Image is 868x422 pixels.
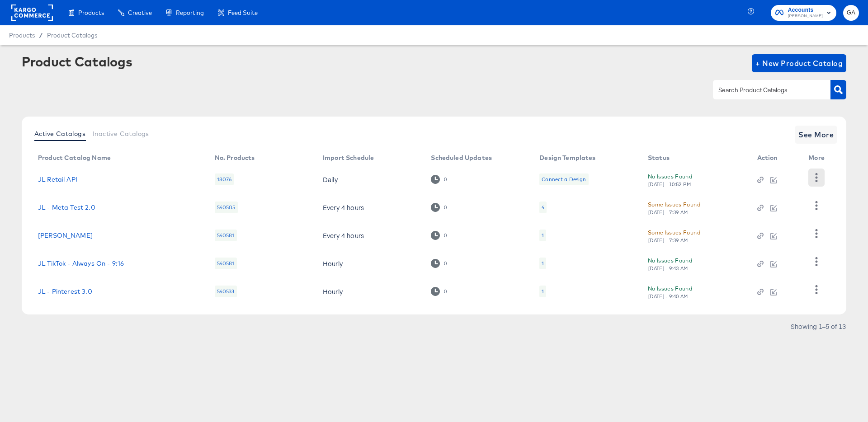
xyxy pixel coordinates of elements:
div: Product Catalog Name [38,154,111,161]
span: Feed Suite [228,9,258,16]
a: [PERSON_NAME] [38,232,93,239]
div: 0 [443,232,447,239]
div: [DATE] - 7:39 AM [648,209,689,216]
span: GA [847,8,855,18]
div: 0 [431,203,447,211]
div: Design Templates [539,154,595,161]
div: Product Catalogs [22,54,132,69]
td: Every 4 hours [316,193,424,221]
td: Hourly [316,249,424,277]
a: JL Retail API [38,176,77,183]
div: 0 [431,259,447,267]
div: 18076 [215,173,234,185]
div: Showing 1–5 of 13 [790,323,846,329]
span: / [35,32,47,39]
div: 540581 [215,258,237,269]
a: JL - Pinterest 3.0 [38,288,92,295]
a: JL - Meta Test 2.0 [38,204,95,211]
div: 1 [542,232,544,239]
div: 0 [431,287,447,295]
th: Status [641,151,750,165]
div: [DATE] - 7:39 AM [648,237,689,244]
div: 0 [431,175,447,183]
div: 1 [539,258,546,269]
div: 0 [443,288,447,295]
div: 540533 [215,286,237,297]
button: Accounts[PERSON_NAME] [771,5,836,21]
button: Some Issues Found[DATE] - 7:39 AM [648,228,700,244]
div: 0 [443,176,447,183]
div: Connect a Design [539,173,588,185]
div: No. Products [215,154,255,161]
span: Active Catalogs [34,130,85,137]
div: Connect a Design [542,176,586,183]
div: 1 [542,260,544,267]
div: 4 [542,204,544,211]
td: Every 4 hours [316,221,424,249]
button: Some Issues Found[DATE] - 7:39 AM [648,200,700,216]
span: Products [9,32,35,39]
button: See More [795,126,837,144]
div: 0 [443,260,447,267]
div: 0 [443,204,447,211]
span: Products [78,9,104,16]
span: Accounts [788,5,823,15]
span: Creative [128,9,152,16]
th: Action [750,151,802,165]
a: JL TikTok - Always On - 9:16 [38,260,124,267]
div: Import Schedule [323,154,374,161]
span: + New Product Catalog [755,57,843,70]
div: 540505 [215,202,238,213]
div: 1 [539,286,546,297]
span: Inactive Catalogs [93,130,149,137]
div: 1 [542,288,544,295]
th: More [801,151,835,165]
a: Product Catalogs [47,32,97,39]
div: 540581 [215,230,237,241]
div: Some Issues Found [648,200,700,209]
td: Hourly [316,277,424,305]
div: Some Issues Found [648,228,700,237]
button: GA [843,5,859,21]
div: 1 [539,230,546,241]
span: Reporting [176,9,204,16]
td: Daily [316,165,424,193]
button: + New Product Catalog [752,54,846,72]
div: 4 [539,202,547,213]
div: 0 [431,231,447,239]
span: [PERSON_NAME] [788,13,823,20]
div: Scheduled Updates [431,154,492,161]
span: See More [798,128,834,141]
input: Search Product Catalogs [717,85,813,95]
